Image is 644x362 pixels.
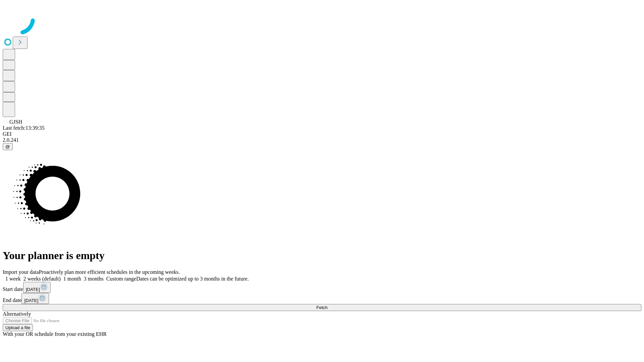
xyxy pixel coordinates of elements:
[3,304,641,311] button: Fetch
[23,276,61,282] span: 2 weeks (default)
[24,298,38,303] span: [DATE]
[3,269,39,275] span: Import your data
[3,131,641,137] div: GEI
[21,293,49,304] button: [DATE]
[3,137,641,143] div: 2.0.241
[26,287,40,292] span: [DATE]
[23,282,51,293] button: [DATE]
[136,276,249,282] span: Dates can be optimized up to 3 months in the future.
[5,276,21,282] span: 1 week
[63,276,81,282] span: 1 month
[316,305,327,310] span: Fetch
[3,293,641,304] div: End date
[3,331,107,337] span: With your OR schedule from your existing EHR
[3,311,31,317] span: Alternatively
[5,144,10,149] span: @
[3,324,33,331] button: Upload a file
[3,282,641,293] div: Start date
[3,249,641,262] h1: Your planner is empty
[3,143,13,150] button: @
[9,119,22,125] span: GJSH
[39,269,180,275] span: Proactively plan more efficient schedules in the upcoming weeks.
[106,276,136,282] span: Custom range
[84,276,104,282] span: 3 months
[3,125,45,131] span: Last fetch: 13:39:35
